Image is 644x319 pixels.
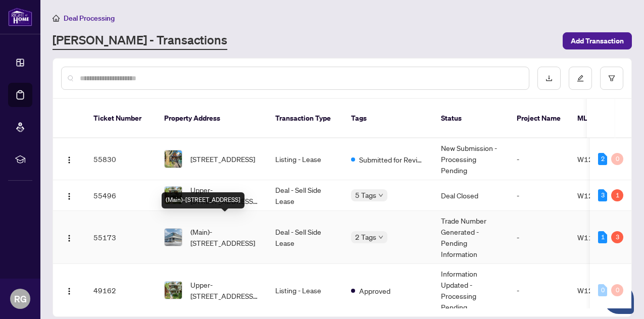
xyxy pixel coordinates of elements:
span: Upper-[STREET_ADDRESS][PERSON_NAME] [190,279,259,301]
td: New Submission - Processing Pending [433,138,509,180]
div: 1 [598,231,607,243]
button: Logo [61,282,77,298]
td: Deal Closed [433,180,509,211]
img: Logo [65,192,73,200]
a: [PERSON_NAME] - Transactions [53,32,227,50]
td: - [509,264,569,317]
td: Deal - Sell Side Lease [267,211,343,264]
span: Submitted for Review [359,154,425,165]
div: (Main)-[STREET_ADDRESS] [162,192,244,208]
td: 55173 [85,211,156,264]
div: 0 [611,284,623,296]
img: thumbnail-img [165,282,182,299]
span: edit [577,75,584,82]
td: Trade Number Generated - Pending Information [433,211,509,264]
button: Add Transaction [563,32,632,49]
span: Add Transaction [571,33,624,49]
span: Upper-[STREET_ADDRESS][PERSON_NAME] [190,184,259,206]
th: Ticket Number [85,99,156,138]
td: 55496 [85,180,156,211]
span: filter [608,75,615,82]
img: thumbnail-img [165,187,182,204]
img: thumbnail-img [165,229,182,246]
span: Approved [359,285,390,296]
span: RG [14,292,27,306]
div: 3 [598,189,607,201]
span: W12350933 [577,191,620,200]
span: home [53,15,60,22]
span: 5 Tags [355,189,376,201]
span: down [378,235,383,240]
span: W11917590 [577,233,620,242]
img: Logo [65,156,73,164]
th: Tags [343,99,433,138]
th: Project Name [509,99,569,138]
td: - [509,211,569,264]
button: filter [600,67,623,90]
button: edit [569,67,592,90]
span: W12441653 [577,154,620,164]
button: download [537,67,561,90]
span: Deal Processing [64,14,115,23]
td: Listing - Lease [267,264,343,317]
td: - [509,180,569,211]
td: - [509,138,569,180]
span: W12350933 [577,286,620,295]
button: Logo [61,187,77,203]
img: thumbnail-img [165,150,182,168]
th: Transaction Type [267,99,343,138]
img: logo [8,8,32,26]
td: Deal - Sell Side Lease [267,180,343,211]
button: Logo [61,151,77,167]
div: 1 [611,189,623,201]
th: MLS # [569,99,630,138]
span: 2 Tags [355,231,376,243]
div: 0 [598,284,607,296]
img: Logo [65,234,73,242]
span: (Main)-[STREET_ADDRESS] [190,226,259,248]
span: [STREET_ADDRESS] [190,153,255,165]
div: 3 [611,231,623,243]
span: download [546,75,553,82]
td: 49162 [85,264,156,317]
td: 55830 [85,138,156,180]
div: 2 [598,153,607,165]
button: Logo [61,229,77,245]
div: 0 [611,153,623,165]
img: Logo [65,287,73,295]
td: Listing - Lease [267,138,343,180]
th: Property Address [156,99,267,138]
th: Status [433,99,509,138]
td: Information Updated - Processing Pending [433,264,509,317]
span: down [378,193,383,198]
